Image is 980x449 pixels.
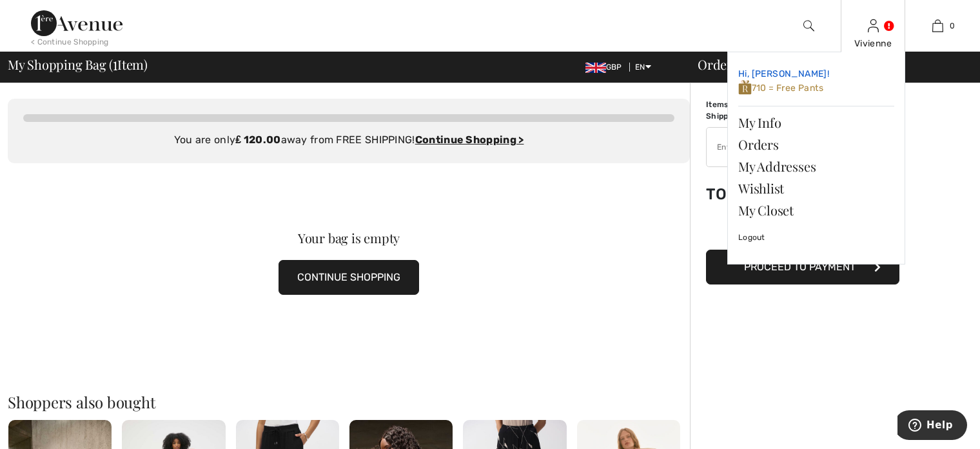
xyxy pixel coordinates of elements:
button: CONTINUE SHOPPING [279,260,419,295]
img: search the website [803,18,814,34]
div: You are only away from FREE SHIPPING! [23,132,674,148]
h2: Shoppers also bought [8,394,690,410]
img: UK Pound [585,63,606,73]
div: Vivienne [841,37,905,50]
span: 0 [950,20,955,32]
td: Items ( ) [706,99,799,110]
a: Orders [738,134,894,155]
span: 1 [113,55,117,72]
div: Your bag is empty [42,232,656,244]
a: Hi, [PERSON_NAME]! 710 = Free Pants [738,63,894,101]
a: My Closet [738,199,894,221]
img: My Bag [932,18,943,34]
img: My Info [868,18,879,34]
span: GBP [585,63,627,72]
iframe: PayPal [706,216,899,245]
img: loyalty_logo_r.svg [738,79,752,95]
img: 1ère Avenue [31,10,122,36]
a: Sign In [868,19,879,32]
span: My Shopping Bag ( Item) [8,58,148,71]
a: 0 [906,18,969,34]
div: < Continue Shopping [31,36,109,48]
span: 710 = Free Pants [738,83,823,94]
div: Order Summary [682,58,972,71]
a: My Addresses [738,155,894,177]
button: Proceed to Payment [706,250,899,284]
a: Continue Shopping > [415,134,524,146]
strong: ₤ 120.00 [235,134,280,146]
a: My Info [738,112,894,134]
input: Promo code [707,128,863,166]
a: Logout [738,221,894,254]
td: Shipping [706,110,799,122]
span: Hi, [PERSON_NAME]! [738,68,829,79]
span: EN [635,63,651,72]
a: Wishlist [738,177,894,199]
td: Total [706,172,799,216]
iframe: Opens a widget where you can find more information [897,410,967,443]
